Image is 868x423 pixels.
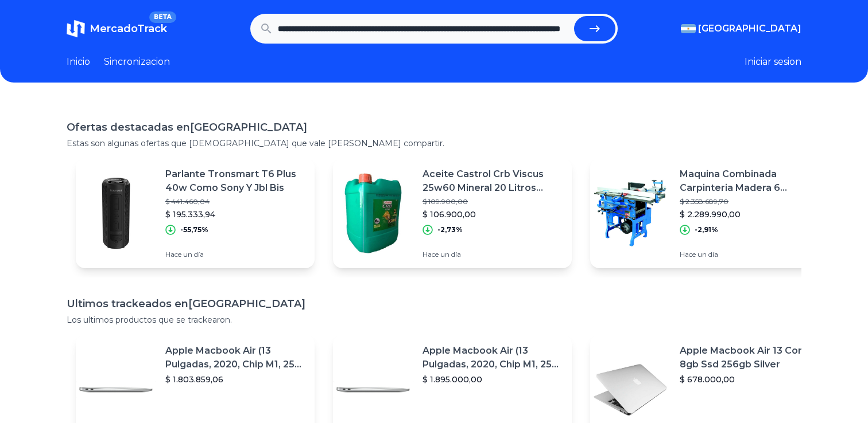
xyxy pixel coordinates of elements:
img: MercadoTrack [67,19,85,38]
img: Featured image [590,173,671,253]
p: Apple Macbook Air 13 Core I5 8gb Ssd 256gb Silver [680,344,820,371]
p: $ 1.803.859,06 [165,374,305,385]
p: $ 441.460,04 [165,197,305,206]
a: Featured imageMaquina Combinada Carpinteria Madera 6 Funciones 3 Hp Kld$ 2.358.689,70$ 2.289.990,... [590,158,829,268]
p: -2,91% [695,225,718,234]
p: Estas son algunas ofertas que [DEMOGRAPHIC_DATA] que vale [PERSON_NAME] compartir. [67,138,801,149]
p: $ 1.895.000,00 [423,374,563,385]
p: Hace un día [165,250,305,259]
a: Inicio [67,55,90,69]
h1: Ofertas destacadas en [GEOGRAPHIC_DATA] [67,119,801,135]
p: Maquina Combinada Carpinteria Madera 6 Funciones 3 Hp Kld [680,167,820,195]
button: [GEOGRAPHIC_DATA] [681,22,801,36]
h1: Ultimos trackeados en [GEOGRAPHIC_DATA] [67,296,801,312]
p: $ 109.900,00 [423,197,563,206]
span: BETA [149,11,176,23]
img: Argentina [681,24,696,33]
p: $ 106.900,00 [423,209,563,220]
p: Parlante Tronsmart T6 Plus 40w Como Sony Y Jbl Bis [165,167,305,195]
p: Hace un día [423,250,563,259]
p: Apple Macbook Air (13 Pulgadas, 2020, Chip M1, 256 Gb De Ssd, 8 Gb De Ram) - Plata [165,344,305,371]
p: $ 2.289.990,00 [680,209,820,220]
button: Iniciar sesion [745,55,801,69]
p: $ 678.000,00 [680,374,820,385]
img: Featured image [333,173,413,253]
p: Aceite Castrol Crb Viscus 25w60 Mineral 20 Litros Maranello [423,167,563,195]
a: MercadoTrackBETA [67,19,167,38]
p: -2,73% [437,225,463,234]
span: MercadoTrack [90,22,167,35]
a: Sincronizacion [104,55,170,69]
p: Hace un día [680,250,820,259]
p: $ 195.333,94 [165,209,305,220]
span: [GEOGRAPHIC_DATA] [698,22,801,36]
p: Los ultimos productos que se trackearon. [67,314,801,326]
p: -55,75% [180,225,208,234]
img: Featured image [76,173,156,253]
p: Apple Macbook Air (13 Pulgadas, 2020, Chip M1, 256 Gb De Ssd, 8 Gb De Ram) - Plata [423,344,563,371]
a: Featured imageAceite Castrol Crb Viscus 25w60 Mineral 20 Litros Maranello$ 109.900,00$ 106.900,00... [333,158,572,268]
a: Featured imageParlante Tronsmart T6 Plus 40w Como Sony Y Jbl Bis$ 441.460,04$ 195.333,94-55,75%Ha... [76,158,315,268]
p: $ 2.358.689,70 [680,197,820,206]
